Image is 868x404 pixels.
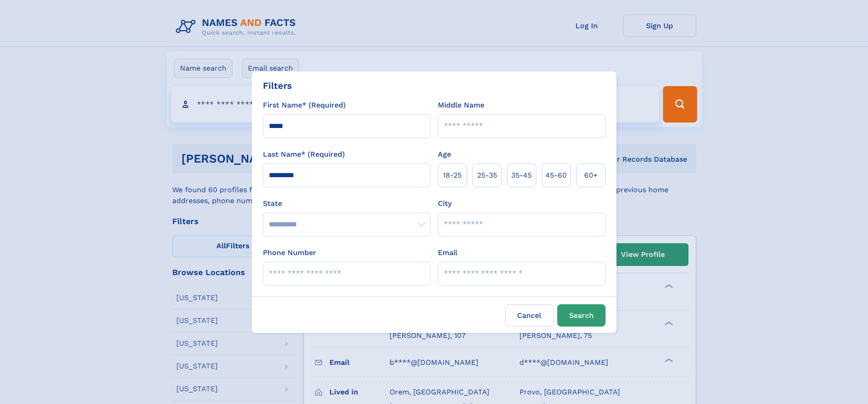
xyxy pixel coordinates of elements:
span: 60+ [584,170,598,181]
div: Filters [263,79,292,92]
label: City [438,198,452,209]
label: Phone Number [263,247,316,258]
label: Email [438,247,457,258]
label: Last Name* (Required) [263,149,345,160]
label: Age [438,149,451,160]
label: First Name* (Required) [263,100,346,111]
span: 25‑35 [477,170,497,181]
span: 35‑45 [511,170,532,181]
label: Middle Name [438,100,484,111]
button: Search [557,304,606,327]
span: 18‑25 [443,170,462,181]
label: State [263,198,431,209]
label: Cancel [505,304,554,327]
span: 45‑60 [545,170,567,181]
